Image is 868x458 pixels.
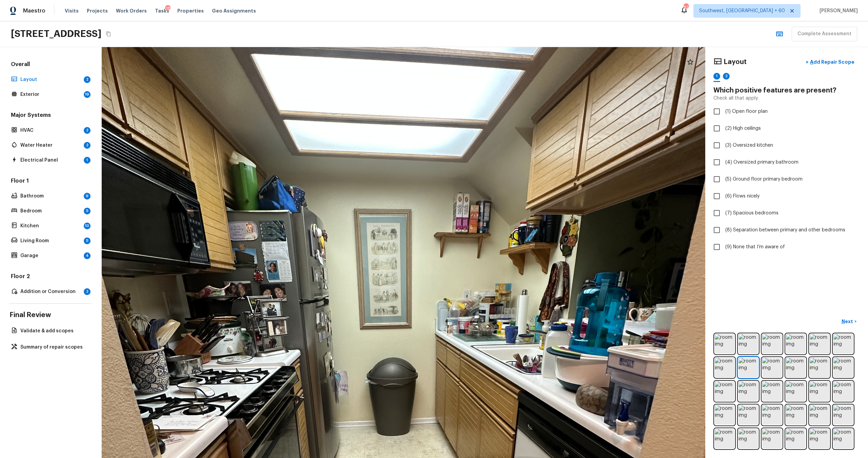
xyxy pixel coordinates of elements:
h5: Overall [9,61,92,69]
span: Tasks [155,8,169,13]
p: Validate & add scopes [20,328,88,334]
p: Exterior [20,91,81,98]
img: room img [810,334,829,354]
button: Copy Address [104,29,113,38]
h4: Which positive features are present? [713,86,860,95]
h4: Final Review [9,311,92,319]
img: room img [738,429,758,449]
img: room img [786,334,806,354]
img: room img [738,358,758,377]
p: Next [842,318,854,325]
img: room img [715,429,734,449]
img: room img [738,381,758,401]
span: (7) Spacious bedrooms [725,210,778,216]
img: room img [810,358,829,377]
img: room img [762,358,782,377]
span: Maestro [23,7,45,14]
p: Electrical Panel [20,157,81,164]
img: room img [762,429,782,449]
img: room img [715,358,734,377]
p: Add Repair Scope [809,59,854,65]
img: room img [810,429,829,449]
img: room img [810,381,829,401]
span: Properties [177,7,204,14]
span: (2) High ceilings [725,125,761,132]
img: room img [786,405,806,425]
span: [PERSON_NAME] [817,7,858,14]
img: room img [786,429,806,449]
img: room img [715,334,734,354]
span: (5) Ground floor primary bedroom [725,176,803,183]
img: room img [762,381,782,401]
div: 1 [713,73,720,80]
p: Kitchen [20,223,81,229]
div: 19 [84,91,91,98]
button: Next> [838,316,860,327]
span: Work Orders [116,7,147,14]
div: 2 [723,73,730,80]
div: 4 [84,252,91,259]
div: 2 [84,142,91,149]
div: 1 [84,157,91,164]
span: (4) Oversized primary bathroom [725,159,798,166]
img: room img [786,381,806,401]
img: room img [762,334,782,354]
p: Water Heater [20,142,81,149]
div: 5 [84,208,91,214]
span: (1) Open floor plan [725,108,768,115]
p: Check all that apply. [713,95,758,102]
p: Summary of repair scopes [20,344,88,351]
h5: Floor 2 [9,273,92,282]
img: room img [833,358,853,377]
h2: [STREET_ADDRESS] [11,28,101,40]
span: (6) Flows nicely [725,193,759,200]
p: HVAC [20,127,81,134]
img: room img [786,358,806,377]
p: Bathroom [20,193,81,200]
img: room img [833,405,853,425]
div: 9 [84,193,91,200]
p: Addition or Conversion [20,288,81,295]
h5: Floor 1 [9,177,92,186]
img: room img [738,334,758,354]
span: (9) None that I’m aware of [725,244,785,250]
img: room img [833,429,853,449]
img: room img [715,405,734,425]
div: 5 [84,237,91,244]
img: room img [762,405,782,425]
span: Southwest, [GEOGRAPHIC_DATA] + 60 [699,7,785,14]
button: +Add Repair Scope [800,55,860,69]
span: Projects [87,7,108,14]
span: (8) Separation between primary and other bedrooms [725,227,845,233]
div: 18 [165,5,171,12]
span: (3) Oversized kitchen [725,142,773,149]
p: Bedroom [20,208,81,214]
img: room img [715,381,734,401]
img: room img [738,405,758,425]
span: Geo Assignments [212,7,256,14]
p: Living Room [20,237,81,244]
div: 628 [684,4,688,11]
p: Layout [20,76,81,83]
h4: Layout [724,58,747,66]
h5: Major Systems [9,111,92,120]
span: Visits [65,7,79,14]
img: room img [833,381,853,401]
img: room img [833,334,853,354]
div: 2 [84,76,91,83]
p: Garage [20,252,81,259]
img: room img [810,405,829,425]
div: 2 [84,288,91,295]
div: 10 [84,223,91,229]
div: 2 [84,127,91,134]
